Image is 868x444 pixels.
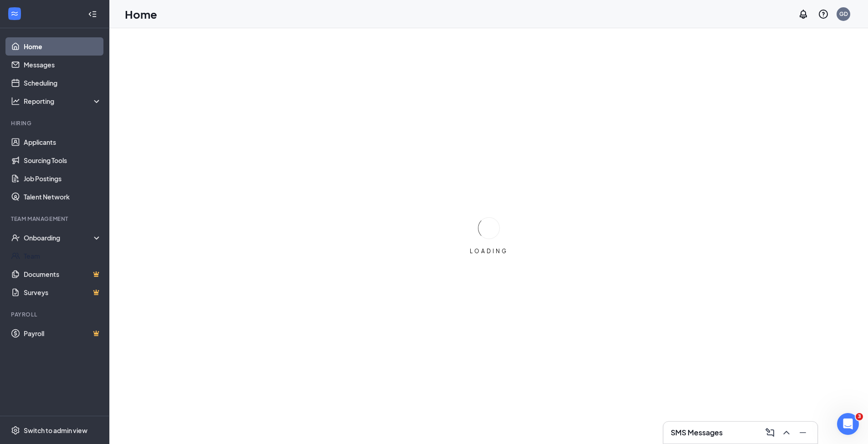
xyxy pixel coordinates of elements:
div: Reporting [24,97,102,106]
div: LOADING [466,247,512,255]
div: Payroll [11,311,100,318]
svg: WorkstreamLogo [10,9,19,18]
div: Onboarding [24,233,94,242]
div: Hiring [11,119,100,127]
svg: Minimize [797,427,808,438]
svg: QuestionInfo [818,9,829,20]
a: PayrollCrown [24,324,102,342]
a: Talent Network [24,188,102,206]
svg: Analysis [11,97,20,106]
a: Home [24,37,102,56]
div: Switch to admin view [24,426,87,435]
svg: Notifications [798,9,809,20]
iframe: Intercom live chat [837,413,859,435]
button: Minimize [796,425,810,440]
h1: Home [125,6,157,22]
a: DocumentsCrown [24,265,102,283]
svg: UserCheck [11,233,20,242]
svg: ChevronUp [781,427,792,438]
h3: SMS Messages [671,428,723,438]
div: Team Management [11,215,100,223]
button: ComposeMessage [763,425,777,440]
span: 3 [856,413,863,420]
a: Sourcing Tools [24,151,102,169]
a: Job Postings [24,169,102,188]
a: Scheduling [24,74,102,92]
a: SurveysCrown [24,283,102,301]
a: Messages [24,56,102,74]
a: Team [24,247,102,265]
svg: Settings [11,426,20,435]
button: ChevronUp [779,425,794,440]
svg: ComposeMessage [765,427,776,438]
div: GD [839,10,848,18]
svg: Collapse [88,10,97,19]
a: Applicants [24,133,102,151]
